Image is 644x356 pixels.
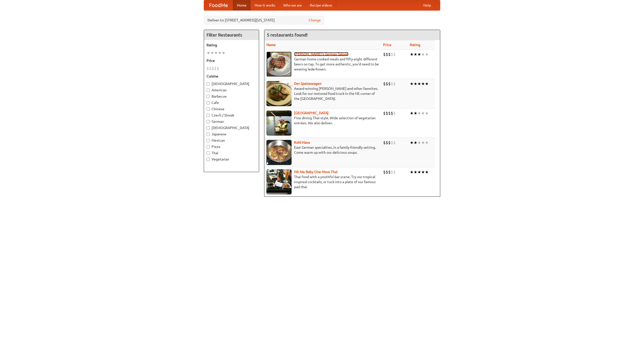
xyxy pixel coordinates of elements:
label: Pizza [207,144,256,149]
li: $ [383,169,386,175]
li: ★ [425,81,429,87]
li: ★ [421,140,425,145]
li: $ [393,81,396,87]
li: ★ [222,50,225,56]
li: $ [391,169,393,175]
img: speisewagen.jpg [266,81,292,106]
li: $ [214,66,217,71]
li: $ [388,52,391,57]
input: American [207,89,210,92]
li: $ [393,140,396,145]
a: How it works [251,0,279,10]
li: $ [386,81,388,87]
p: Fine dining Thai-style. Wide selection of vegetarian entrées. We also deliver. [266,115,379,126]
img: babythai.jpg [266,169,292,194]
label: Czech / Slovak [207,113,256,118]
input: Japanese [207,133,210,136]
li: ★ [417,169,421,175]
li: ★ [417,110,421,116]
label: [DEMOGRAPHIC_DATA] [207,125,256,130]
li: ★ [410,110,414,116]
h4: Filter Restaurants [204,30,259,40]
li: ★ [414,169,417,175]
p: German home-cooked meals and fifty-eight different beers on tap. To get more authentic, you'd nee... [266,57,379,72]
li: ★ [218,50,222,56]
label: Barbecue [207,94,256,99]
li: ★ [410,52,414,57]
b: Der Speisewagen [294,82,321,86]
p: Award-winning [PERSON_NAME] and other favorites. Look for our restored food truck in the NE corne... [266,86,379,101]
input: Chinese [207,107,210,111]
li: ★ [410,169,414,175]
a: FoodMe [204,0,233,10]
label: American [207,88,256,93]
label: Vegetarian [207,157,256,162]
li: ★ [425,140,429,145]
input: Mexican [207,139,210,142]
li: $ [383,52,386,57]
li: ★ [210,50,214,56]
li: ★ [421,81,425,87]
li: ★ [421,52,425,57]
li: ★ [425,52,429,57]
li: ★ [414,81,417,87]
li: $ [212,66,214,71]
input: German [207,120,210,123]
label: [DEMOGRAPHIC_DATA] [207,81,256,86]
label: Japanese [207,132,256,137]
li: $ [388,110,391,116]
a: Kohl Haus [294,140,310,144]
li: $ [207,66,209,71]
img: esthers.jpg [266,52,292,77]
a: Price [383,43,391,47]
a: Rating [410,43,420,47]
li: ★ [414,140,417,145]
li: $ [386,110,388,116]
li: $ [386,169,388,175]
li: $ [383,81,386,87]
h5: Rating [207,43,256,48]
input: Pizza [207,145,210,148]
li: ★ [421,110,425,116]
a: Home [233,0,251,10]
a: Who we are [279,0,306,10]
li: $ [391,110,393,116]
a: [GEOGRAPHIC_DATA] [294,111,329,115]
input: Cafe [207,101,210,104]
a: Hit Me Baby One More Thai [294,170,338,174]
li: $ [386,140,388,145]
li: ★ [410,81,414,87]
a: Change [309,18,321,23]
input: [DEMOGRAPHIC_DATA] [207,126,210,130]
p: Thai food with a youthful bar scene. Try our tropical inspired cocktails, or tuck into a plate of... [266,174,379,189]
p: East German specialties, in a family-friendly setting. Come warm up with our delicious soups. [266,145,379,155]
li: $ [388,81,391,87]
a: [PERSON_NAME]'s German Saloon [294,52,348,56]
li: $ [388,140,391,145]
a: Recipe videos [306,0,336,10]
li: ★ [414,110,417,116]
li: ★ [214,50,218,56]
img: satay.jpg [266,110,292,136]
li: ★ [425,110,429,116]
li: ★ [417,81,421,87]
label: Mexican [207,138,256,143]
li: ★ [414,52,417,57]
li: ★ [410,140,414,145]
label: Chinese [207,106,256,111]
label: German [207,119,256,124]
li: $ [217,66,219,71]
li: $ [383,140,386,145]
li: $ [393,52,396,57]
img: kohlhaus.jpg [266,140,292,165]
ng-pluralize: 5 restaurants found! [267,32,308,37]
a: Name [266,43,276,47]
label: Cafe [207,100,256,105]
h5: Price [207,58,256,63]
li: $ [209,66,212,71]
li: ★ [425,169,429,175]
li: ★ [421,169,425,175]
